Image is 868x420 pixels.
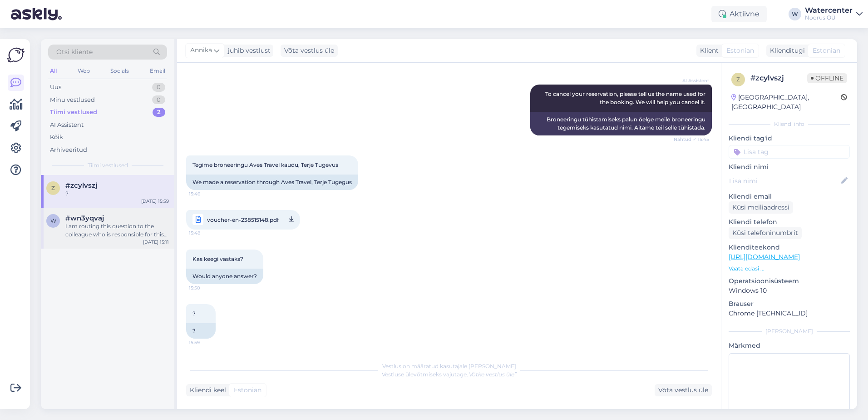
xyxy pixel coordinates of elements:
div: Web [76,65,92,77]
div: Võta vestlus üle [655,384,712,396]
div: Kliendi keel [186,385,226,395]
span: Tegime broneeringu Aves Travel kaudu, Terje Tugevus [192,161,338,168]
div: Küsi meiliaadressi [729,201,793,214]
span: w [50,217,56,224]
div: Watercenter [805,7,853,14]
span: Estonian [726,46,754,55]
div: All [48,65,59,77]
div: [PERSON_NAME] [729,327,850,335]
span: Tiimi vestlused [88,161,128,170]
div: Socials [108,65,131,77]
div: [DATE] 15:11 [143,239,169,245]
div: Broneeringu tühistamiseks palun öelge meile broneeringu tegemiseks kasutatud nimi. Aitame teil se... [530,112,712,135]
a: voucher-en-238515148.pdf15:48 [186,210,300,230]
span: ? [192,310,196,317]
span: Vestlus on määratud kasutajale [PERSON_NAME] [382,363,516,370]
div: Would anyone answer? [186,269,263,284]
p: Brauser [729,299,850,309]
div: AI Assistent [50,120,84,130]
p: Operatsioonisüsteem [729,276,850,286]
div: 0 [152,83,165,92]
div: Tiimi vestlused [50,108,97,117]
div: Email [148,65,167,77]
div: # zcylvszj [750,73,807,84]
div: 0 [152,95,165,105]
i: „Võtke vestlus üle” [467,371,517,378]
input: Lisa nimi [729,176,839,186]
div: [GEOGRAPHIC_DATA], [GEOGRAPHIC_DATA] [731,93,841,112]
div: Arhiveeritud [50,145,87,155]
p: Kliendi email [729,192,850,201]
div: juhib vestlust [224,46,271,55]
span: 15:48 [189,227,223,239]
div: Klient [696,46,719,55]
p: Klienditeekond [729,243,850,252]
p: Vaata edasi ... [729,265,850,273]
span: Annika [190,45,212,55]
div: Noorus OÜ [805,14,853,21]
span: #wn3yqvaj [65,214,104,222]
div: Aktiivne [711,6,767,22]
p: Chrome [TECHNICAL_ID] [729,309,850,318]
span: Offline [807,73,847,83]
span: Kas keegi vastaks? [192,255,243,262]
div: Kõik [50,133,63,142]
span: Nähtud ✓ 15:45 [674,136,709,143]
span: 15:50 [189,285,223,291]
img: Askly Logo [7,46,25,64]
span: z [51,185,55,191]
span: To cancel your reservation, please tell us the name used for the booking. We will help you cancel... [545,90,707,105]
span: z [736,76,740,83]
span: 15:59 [189,339,223,346]
div: W [789,8,801,20]
div: [DATE] 15:59 [141,198,169,205]
span: Estonian [234,385,261,395]
p: Kliendi tag'id [729,134,850,143]
div: We made a reservation through Aves Travel, Terje Tugegus [186,175,358,190]
span: Vestluse ülevõtmiseks vajutage [382,371,517,378]
div: ? [186,323,216,339]
p: Windows 10 [729,286,850,295]
input: Lisa tag [729,145,850,159]
a: [URL][DOMAIN_NAME] [729,253,800,261]
div: Klienditugi [766,46,805,55]
p: Kliendi telefon [729,217,850,227]
div: Uus [50,83,61,92]
span: voucher-en-238515148.pdf [207,214,279,225]
span: AI Assistent [675,77,709,84]
p: Kliendi nimi [729,162,850,172]
div: I am routing this question to the colleague who is responsible for this topic. The reply might ta... [65,222,169,239]
div: Küsi telefoninumbrit [729,227,802,239]
span: Otsi kliente [56,47,93,57]
p: Märkmed [729,341,850,350]
div: Minu vestlused [50,95,95,105]
div: Kliendi info [729,120,850,128]
div: ? [65,190,169,198]
a: WatercenterNoorus OÜ [805,7,863,21]
span: #zcylvszj [65,181,97,190]
span: Estonian [813,46,840,55]
div: Võta vestlus üle [281,45,338,57]
div: 2 [153,108,165,117]
span: 15:46 [189,190,223,197]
